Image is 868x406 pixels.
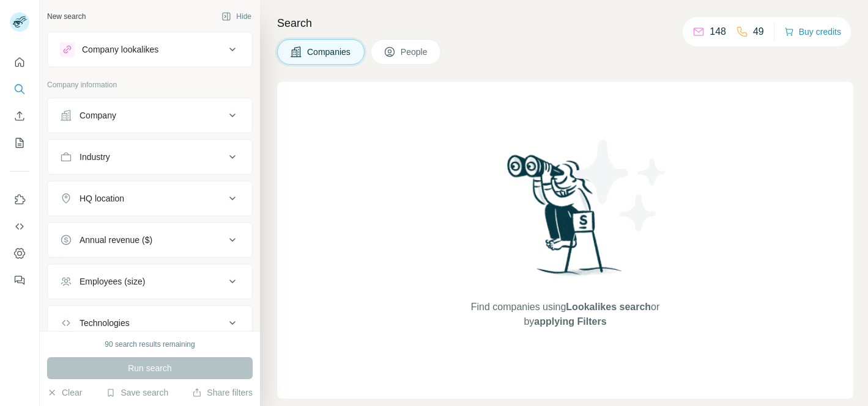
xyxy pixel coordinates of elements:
[80,109,116,121] div: Company
[80,275,145,288] div: Employees (size)
[401,46,429,58] span: People
[502,151,629,288] img: Surfe Illustration - Woman searching with binoculars
[80,234,152,246] div: Annual revenue ($)
[534,316,606,327] span: applying Filters
[10,242,29,264] button: Dashboard
[565,131,675,241] img: Surfe Illustration - Stars
[82,43,158,56] div: Company lookalikes
[566,302,651,312] span: Lookalikes search
[48,101,252,130] button: Company
[10,105,29,127] button: Enrich CSV
[48,267,252,296] button: Employees (size)
[48,142,252,172] button: Industry
[48,184,252,213] button: HQ location
[10,189,29,211] button: Use Surfe on LinkedIn
[710,24,726,39] p: 148
[307,46,352,58] span: Companies
[105,339,195,350] div: 90 search results remaining
[213,7,260,26] button: Hide
[10,78,29,100] button: Search
[10,216,29,237] button: Use Surfe API
[106,386,168,399] button: Save search
[48,35,252,64] button: Company lookalikes
[48,225,252,255] button: Annual revenue ($)
[753,24,764,39] p: 49
[784,23,841,40] button: Buy credits
[47,11,86,22] div: New search
[10,269,29,291] button: Feedback
[277,15,853,32] h4: Search
[10,132,29,154] button: My lists
[48,308,252,338] button: Technologies
[80,151,110,163] div: Industry
[47,79,253,90] p: Company information
[47,386,82,399] button: Clear
[80,192,124,205] div: HQ location
[192,386,253,399] button: Share filters
[10,51,29,73] button: Quick start
[80,317,130,329] div: Technologies
[467,300,663,329] span: Find companies using or by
